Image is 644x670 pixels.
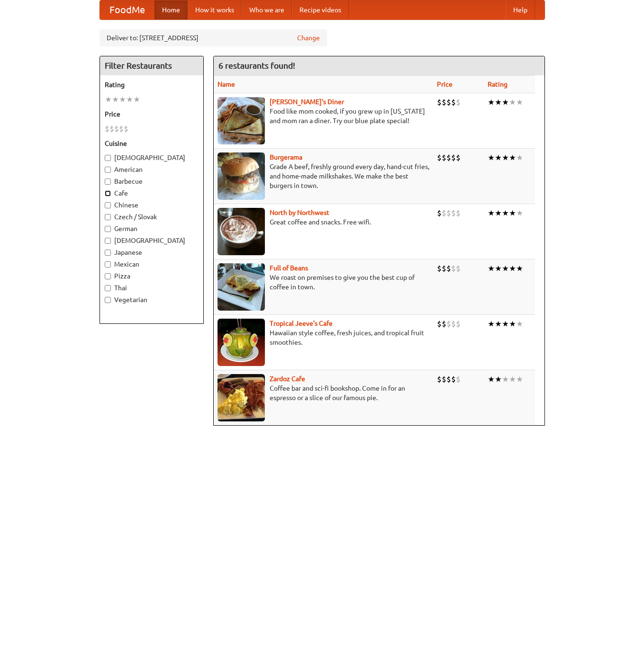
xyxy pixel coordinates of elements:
[509,319,516,329] li: ★
[456,97,461,107] li: $
[495,97,502,107] li: ★
[105,214,111,220] input: Czech / Slovak
[105,259,199,269] label: Mexican
[105,155,111,161] input: [DEMOGRAPHIC_DATA]
[437,374,442,384] li: $
[218,319,265,366] img: jeeves.jpg
[297,33,320,43] a: Change
[516,152,523,163] li: ★
[446,263,451,274] li: $
[270,375,305,383] a: Zardoz Cafe
[218,80,235,88] a: Name
[292,0,349,19] a: Recipe videos
[488,319,495,329] li: ★
[516,97,523,107] li: ★
[488,263,495,274] li: ★
[105,153,199,162] label: [DEMOGRAPHIC_DATA]
[495,374,502,384] li: ★
[502,319,509,329] li: ★
[105,165,199,174] label: American
[451,374,456,384] li: $
[105,224,199,233] label: German
[242,0,292,19] a: Who we are
[437,319,442,329] li: $
[488,208,495,218] li: ★
[502,374,509,384] li: ★
[105,248,199,257] label: Japanese
[112,94,119,105] li: ★
[446,374,451,384] li: $
[218,107,429,125] p: Food like mom cooked, if you grew up in [US_STATE] and mom ran a diner. Try our blue plate special!
[442,208,446,218] li: $
[105,273,111,279] input: Pizza
[456,319,461,329] li: $
[456,374,461,384] li: $
[442,319,446,329] li: $
[456,208,461,218] li: $
[105,139,199,148] h5: Cuisine
[442,152,446,163] li: $
[218,273,429,292] p: We roast on premises to give you the best cup of coffee in town.
[270,98,344,106] a: [PERSON_NAME]'s Diner
[114,124,119,134] li: $
[516,263,523,274] li: ★
[218,217,429,227] p: Great coffee and snacks. Free wifi.
[437,80,453,88] a: Price
[451,97,456,107] li: $
[495,152,502,163] li: ★
[105,202,111,208] input: Chinese
[105,109,199,119] h5: Price
[456,152,461,163] li: $
[105,80,199,89] h5: Rating
[270,264,308,272] b: Full of Beans
[451,319,456,329] li: $
[105,271,199,281] label: Pizza
[218,328,429,347] p: Hawaiian style coffee, fresh juices, and tropical fruit smoothies.
[124,124,128,134] li: $
[442,263,446,274] li: $
[509,374,516,384] li: ★
[437,208,442,218] li: $
[133,94,140,105] li: ★
[270,209,329,216] b: North by Northwest
[502,263,509,274] li: ★
[502,97,509,107] li: ★
[218,384,429,402] p: Coffee bar and sci-fi bookshop. Come in for an espresso or a slice of our famous pie.
[451,208,456,218] li: $
[488,374,495,384] li: ★
[270,320,333,327] a: Tropical Jeeve's Cafe
[218,97,265,144] img: sallys.jpg
[446,208,451,218] li: $
[188,0,242,19] a: How it works
[509,208,516,218] li: ★
[218,61,295,70] ng-pluralize: 6 restaurants found!
[119,94,126,105] li: ★
[442,97,446,107] li: $
[451,263,456,274] li: $
[154,0,188,19] a: Home
[437,152,442,163] li: $
[516,319,523,329] li: ★
[502,152,509,163] li: ★
[218,152,265,200] img: burgerama.jpg
[270,153,302,161] a: Burgerama
[495,319,502,329] li: ★
[516,374,523,384] li: ★
[509,152,516,163] li: ★
[495,263,502,274] li: ★
[105,283,199,293] label: Thai
[437,263,442,274] li: $
[105,236,199,245] label: [DEMOGRAPHIC_DATA]
[105,177,199,186] label: Barbecue
[495,208,502,218] li: ★
[105,297,111,303] input: Vegetarian
[105,188,199,198] label: Cafe
[100,56,203,75] h4: Filter Restaurants
[218,263,265,311] img: beans.jpg
[105,124,109,134] li: $
[516,208,523,218] li: ★
[509,263,516,274] li: ★
[218,374,265,421] img: zardoz.jpg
